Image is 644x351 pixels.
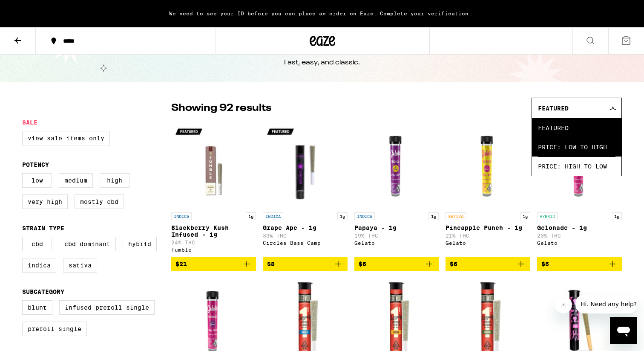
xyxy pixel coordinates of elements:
[537,123,622,257] a: Open page for Gelonade - 1g from Gelato
[284,58,360,67] div: Fast, easy, and classic.
[22,194,68,209] label: Very High
[263,224,348,231] p: Grape Ape - 1g
[263,123,348,208] img: Circles Base Camp - Grape Ape - 1g
[59,300,155,315] label: Infused Preroll Single
[537,212,558,220] p: HYBRID
[428,212,439,220] p: 1g
[59,173,93,188] label: Medium
[377,11,475,16] span: Complete your verification.
[446,123,530,208] img: Gelato - Pineapple Punch - 1g
[22,300,52,315] label: Blunt
[171,123,256,208] img: Tumble - Blackberry Kush Infused - 1g
[537,240,622,246] div: Gelato
[520,212,530,220] p: 1g
[171,123,256,257] a: Open page for Blackberry Kush Infused - 1g from Tumble
[263,240,348,246] div: Circles Base Camp
[337,212,348,220] p: 1g
[63,258,97,273] label: Sativa
[175,261,187,267] span: $21
[354,212,375,220] p: INDICA
[22,258,56,273] label: Indica
[537,233,622,238] p: 20% THC
[263,233,348,238] p: 33% THC
[446,233,530,238] p: 21% THC
[541,261,549,267] span: $6
[450,261,457,267] span: $6
[354,123,439,257] a: Open page for Papaya - 1g from Gelato
[171,224,256,238] p: Blackberry Kush Infused - 1g
[263,257,348,271] button: Add to bag
[171,247,256,252] div: Tumble
[354,224,439,231] p: Papaya - 1g
[75,194,124,209] label: Mostly CBD
[22,237,52,251] label: CBD
[446,257,530,271] button: Add to bag
[446,212,466,220] p: SATIVA
[537,224,622,231] p: Gelonade - 1g
[446,123,530,257] a: Open page for Pineapple Punch - 1g from Gelato
[22,131,110,145] label: View Sale Items Only
[359,261,366,267] span: $6
[123,237,157,251] label: Hybrid
[354,257,439,271] button: Add to bag
[100,173,129,188] label: High
[538,137,615,157] span: Price: Low to High
[263,212,283,220] p: INDICA
[612,212,622,220] p: 1g
[171,101,271,116] p: Showing 92 results
[354,123,439,208] img: Gelato - Papaya - 1g
[22,119,37,126] legend: Sale
[59,237,116,251] label: CBD Dominant
[354,233,439,238] p: 19% THC
[22,173,52,188] label: Low
[538,157,615,176] span: Price: High to Low
[555,296,572,313] iframe: Close message
[446,224,530,231] p: Pineapple Punch - 1g
[446,240,530,246] div: Gelato
[22,161,49,168] legend: Potency
[538,105,569,112] span: Featured
[537,257,622,271] button: Add to bag
[354,240,439,246] div: Gelato
[169,11,377,16] span: We need to see your ID before you can place an order on Eaze.
[263,123,348,257] a: Open page for Grape Ape - 1g from Circles Base Camp
[538,118,615,137] span: Featured
[171,257,256,271] button: Add to bag
[610,317,637,344] iframe: Button to launch messaging window
[22,322,87,336] label: Preroll Single
[246,212,256,220] p: 1g
[171,240,256,245] p: 24% THC
[575,295,637,313] iframe: Message from company
[267,261,275,267] span: $8
[22,225,64,232] legend: Strain Type
[22,288,64,295] legend: Subcategory
[171,212,192,220] p: INDICA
